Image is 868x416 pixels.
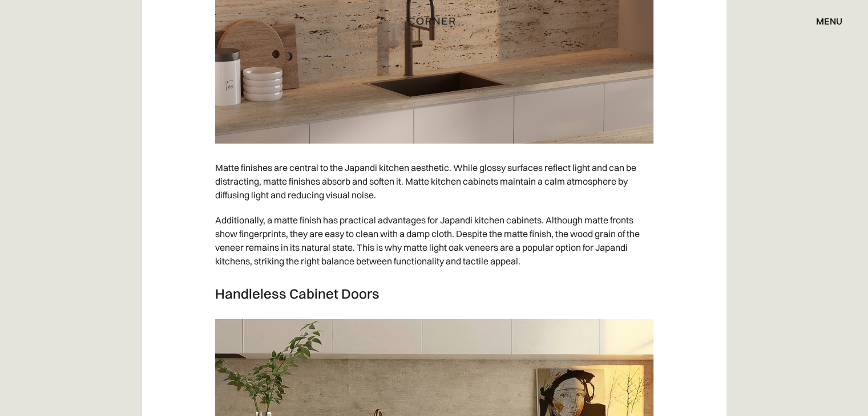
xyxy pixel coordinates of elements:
[816,17,842,26] div: menu
[215,155,653,207] p: Matte finishes are central to the Japandi kitchen aesthetic. While glossy surfaces reflect light ...
[215,285,653,302] h3: Handleless Cabinet Doors
[215,207,653,274] p: Additionally, a matte finish has practical advantages for Japandi kitchen cabinets. Although matt...
[805,11,842,31] div: menu
[403,14,466,28] a: home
